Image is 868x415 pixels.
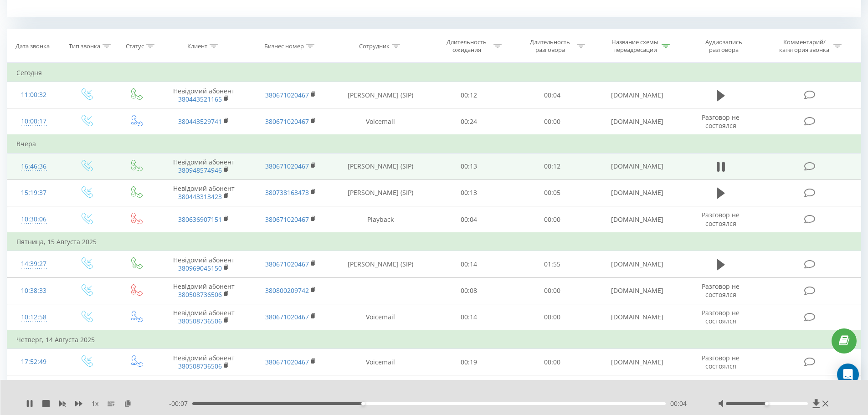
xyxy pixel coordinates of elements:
div: Статус [126,42,144,50]
a: 380508736506 [178,317,222,325]
div: 16:46:36 [16,158,51,175]
div: Длительность ожидания [442,38,491,54]
td: [DOMAIN_NAME] [594,304,680,331]
div: Аудиозапись разговора [694,38,753,54]
a: 380671020467 [265,215,309,224]
td: Невідомий абонент [160,251,247,277]
td: Voicemail [334,108,427,135]
a: 380443521165 [178,95,222,103]
td: Невідомий абонент [160,304,247,331]
td: 00:04 [511,82,594,108]
td: 00:14 [427,304,511,331]
a: 380671020467 [265,358,309,366]
td: Сегодня [7,64,861,82]
a: 380948574946 [178,166,222,174]
div: 10:12:58 [16,308,51,326]
td: [DOMAIN_NAME] [594,153,680,179]
td: [PERSON_NAME] (SIP) [334,153,427,179]
span: - 00:07 [169,399,192,408]
td: 00:00 [511,206,594,233]
a: 380443529741 [178,117,222,126]
div: Accessibility label [765,402,769,405]
div: 11:00:32 [16,86,51,104]
span: Разговор не состоялся [702,308,740,325]
td: 00:00 [511,277,594,304]
td: Невідомий абонент [160,277,247,304]
td: 00:19 [427,349,511,375]
span: Разговор не состоялся [702,113,740,130]
td: Playback [334,206,427,233]
a: 380636907151 [178,215,222,224]
a: 380508736506 [178,290,222,299]
td: 00:13 [427,179,511,206]
td: Невідомий абонент [160,375,247,402]
a: 380671020467 [265,260,309,268]
span: 1 x [92,399,98,408]
td: 00:04 [427,206,511,233]
div: 10:38:33 [16,282,51,300]
td: Невідомий абонент [160,82,247,108]
td: Voicemail [334,349,427,375]
td: 00:05 [511,179,594,206]
td: 00:12 [427,82,511,108]
td: Вчера [7,135,861,153]
td: 01:55 [511,251,594,277]
a: 380508736506 [178,362,222,370]
div: Длительность разговора [526,38,575,54]
div: Дата звонка [15,42,50,50]
td: [PERSON_NAME] (SIP) [334,251,427,277]
a: 380738163473 [265,188,309,197]
td: Невідомий абонент [160,349,247,375]
span: Разговор не состоялся [702,282,740,299]
td: [DOMAIN_NAME] [594,349,680,375]
td: Пятница, 15 Августа 2025 [7,233,861,251]
td: 00:14 [427,251,511,277]
div: Тип звонка [69,42,100,50]
td: [DOMAIN_NAME] [594,179,680,206]
a: 380671020467 [265,91,309,99]
span: Разговор не состоялся [702,210,740,227]
td: 00:21 [427,375,511,402]
td: [DOMAIN_NAME] [594,277,680,304]
div: Бизнес номер [264,42,304,50]
div: Название схемы переадресации [611,38,659,54]
td: 00:13 [427,153,511,179]
td: Voicemail [334,375,427,402]
td: 00:12 [511,153,594,179]
td: 00:00 [511,108,594,135]
a: 380800209742 [265,286,309,295]
td: Невідомий абонент [160,153,247,179]
div: Сотрудник [359,42,390,50]
a: 380443313423 [178,192,222,201]
div: Комментарий/категория звонка [778,38,831,54]
div: 10:30:06 [16,210,51,228]
td: 00:17 [511,375,594,402]
span: Разговор не состоялся [702,354,740,370]
a: 380969045150 [178,264,222,272]
td: [PERSON_NAME] (SIP) [334,179,427,206]
div: Клиент [187,42,207,50]
div: 10:00:17 [16,113,51,130]
div: 14:39:27 [16,255,51,273]
td: [DOMAIN_NAME] [594,375,680,402]
td: [DOMAIN_NAME] [594,206,680,233]
a: 380671020467 [265,313,309,321]
td: 00:00 [511,349,594,375]
a: 380671020467 [265,117,309,126]
td: Voicemail [334,304,427,331]
div: 17:52:49 [16,353,51,371]
td: 00:08 [427,277,511,304]
td: Четверг, 14 Августа 2025 [7,331,861,349]
td: 00:24 [427,108,511,135]
td: [DOMAIN_NAME] [594,251,680,277]
td: [PERSON_NAME] (SIP) [334,82,427,108]
a: 380671020467 [265,162,309,170]
div: 15:19:37 [16,184,51,202]
td: 00:00 [511,304,594,331]
span: 00:04 [670,399,687,408]
td: [DOMAIN_NAME] [594,108,680,135]
td: Невідомий абонент [160,179,247,206]
div: Open Intercom Messenger [837,364,859,385]
div: Accessibility label [361,402,365,405]
td: [DOMAIN_NAME] [594,82,680,108]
